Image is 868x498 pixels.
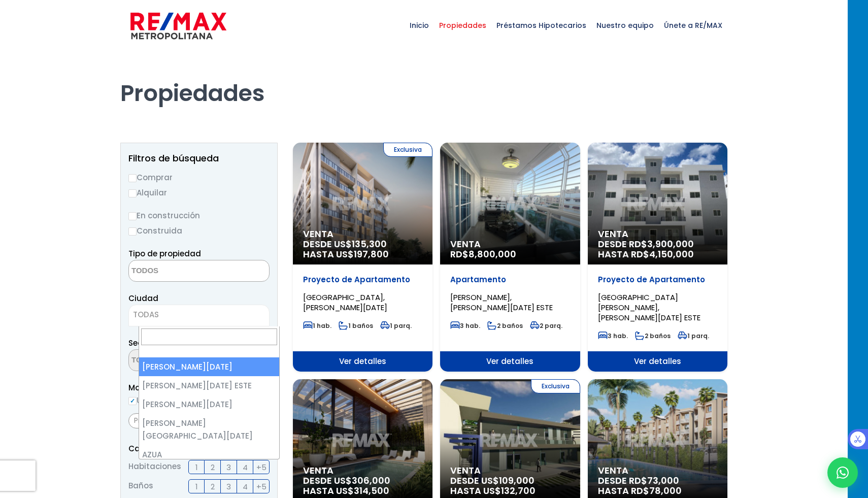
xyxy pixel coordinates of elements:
p: Características [128,442,270,455]
span: 1 parq. [678,331,709,340]
span: 3,900,000 [647,238,694,250]
a: Venta RD$8,800,000 Apartamento [PERSON_NAME], [PERSON_NAME][DATE] ESTE 3 hab. 2 baños 2 parq. Ver... [440,143,580,372]
span: Nuestro equipo [591,10,659,41]
span: Ver detalles [588,351,727,372]
span: HASTA RD$ [598,486,717,496]
span: 2 baños [635,331,671,340]
textarea: Search [129,350,227,372]
h1: Propiedades [120,51,727,107]
input: Alquilar [128,189,137,197]
span: Venta [598,466,717,476]
span: TODAS [129,308,269,322]
span: 4 [243,480,248,493]
span: 2 [211,480,215,493]
span: 3 [226,480,231,493]
span: HASTA US$ [303,249,422,259]
span: 314,500 [354,484,389,497]
span: Tipo de propiedad [128,248,201,259]
label: En construcción [128,209,270,222]
input: Comprar [128,174,137,182]
span: 1 [195,480,198,493]
span: TODAS [128,305,270,326]
span: DESDE US$ [450,476,570,496]
span: +5 [256,480,266,493]
span: 8,800,000 [469,248,516,260]
li: [PERSON_NAME][DATE] ESTE [139,376,279,395]
span: 78,000 [649,484,682,497]
span: DESDE RD$ [598,239,717,259]
li: AZUA [139,445,279,464]
span: 4 [243,461,248,474]
textarea: Search [129,260,227,282]
span: Venta [450,466,570,476]
span: Venta [450,239,570,249]
span: [GEOGRAPHIC_DATA][PERSON_NAME], [PERSON_NAME][DATE] ESTE [598,292,700,323]
li: [PERSON_NAME][GEOGRAPHIC_DATA][DATE] [139,414,279,445]
span: Ver detalles [293,351,432,372]
span: 132,700 [501,484,536,497]
span: 73,000 [647,474,679,487]
label: Comprar [128,171,270,184]
p: Apartamento [450,275,570,285]
span: 109,000 [499,474,535,487]
span: 1 baños [339,321,373,330]
span: DESDE US$ [303,476,422,496]
li: [PERSON_NAME][DATE] [139,357,279,376]
input: USD [128,397,137,405]
span: TODAS [133,309,159,320]
span: Venta [303,466,422,476]
span: Únete a RE/MAX [659,10,727,41]
span: 135,300 [352,238,387,250]
span: [GEOGRAPHIC_DATA], [PERSON_NAME][DATE] [303,292,387,313]
span: HASTA US$ [450,486,570,496]
p: Proyecto de Apartamento [598,275,717,285]
input: En construcción [128,212,137,220]
span: 1 parq. [380,321,412,330]
span: Exclusiva [531,379,580,393]
input: Search [141,328,277,345]
label: Alquilar [128,186,270,199]
label: Construida [128,224,270,237]
span: DESDE US$ [303,239,422,259]
span: Baños [128,479,153,493]
a: Exclusiva Venta DESDE US$135,300 HASTA US$197,800 Proyecto de Apartamento [GEOGRAPHIC_DATA], [PER... [293,143,432,372]
span: Propiedades [434,10,491,41]
span: +5 [256,461,266,474]
span: Préstamos Hipotecarios [491,10,591,41]
span: Habitaciones [128,460,181,474]
span: 2 baños [487,321,523,330]
span: 2 [211,461,215,474]
li: [PERSON_NAME][DATE] [139,395,279,414]
input: Precio mínimo [128,413,196,428]
span: Ver detalles [440,351,580,372]
span: [PERSON_NAME], [PERSON_NAME][DATE] ESTE [450,292,553,313]
input: Construida [128,227,137,236]
span: 306,000 [352,474,390,487]
span: HASTA US$ [303,486,422,496]
span: Inicio [405,10,434,41]
a: Venta DESDE RD$3,900,000 HASTA RD$4,150,000 Proyecto de Apartamento [GEOGRAPHIC_DATA][PERSON_NAME... [588,143,727,372]
p: Proyecto de Apartamento [303,275,422,285]
span: HASTA RD$ [598,249,717,259]
span: 3 hab. [598,331,628,340]
span: Venta [303,229,422,239]
span: Sector [128,338,154,348]
span: Exclusiva [383,143,432,157]
span: 1 hab. [303,321,331,330]
h2: Filtros de búsqueda [128,153,270,163]
img: remax-metropolitana-logo [130,11,226,41]
span: Ciudad [128,293,158,304]
span: 3 hab. [450,321,480,330]
span: DESDE RD$ [598,476,717,496]
span: RD$ [450,248,516,260]
span: 2 parq. [530,321,562,330]
span: Venta [598,229,717,239]
span: 4,150,000 [649,248,694,260]
label: USD [128,394,152,407]
span: 197,800 [354,248,389,260]
span: 1 [195,461,198,474]
span: 3 [226,461,231,474]
span: Moneda [128,381,270,394]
